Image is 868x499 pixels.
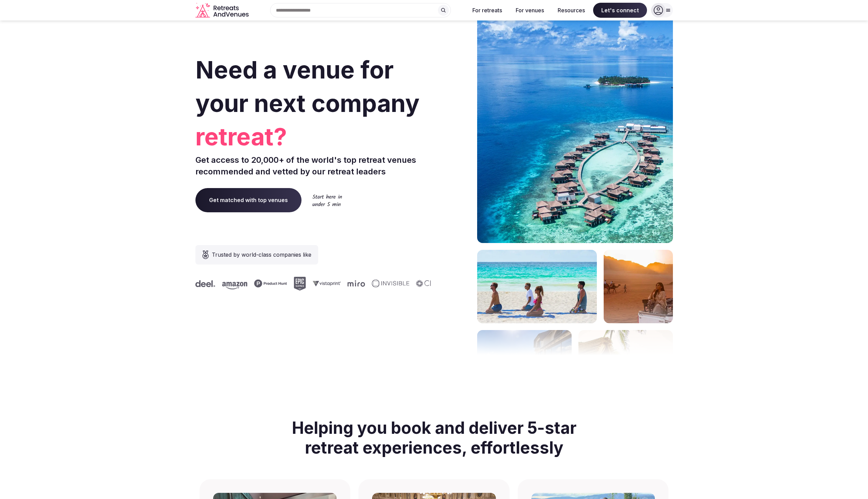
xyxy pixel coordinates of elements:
svg: Vistaprint company logo [312,281,340,286]
img: Start here in under 5 min [312,194,342,206]
span: Let's connect [593,3,647,18]
p: Get access to 20,000+ of the world's top retreat venues recommended and vetted by our retreat lea... [195,154,431,177]
button: For retreats [467,3,507,18]
svg: Retreats and Venues company logo [195,3,250,18]
span: Need a venue for your next company [195,55,420,118]
svg: Deel company logo [194,280,214,287]
button: Resources [552,3,590,18]
img: woman sitting in back of truck with camels [604,250,673,323]
svg: Miro company logo [347,280,364,287]
span: Trusted by world-class companies like [212,251,311,259]
a: Visit the homepage [195,3,250,18]
svg: Epic Games company logo [293,277,305,290]
button: For venues [510,3,549,18]
svg: Invisible company logo [371,280,408,288]
a: Get matched with top venues [195,188,301,212]
span: retreat? [195,120,431,154]
img: yoga on tropical beach [477,250,597,323]
h2: Helping you book and deliver 5-star retreat experiences, effortlessly [281,410,587,466]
